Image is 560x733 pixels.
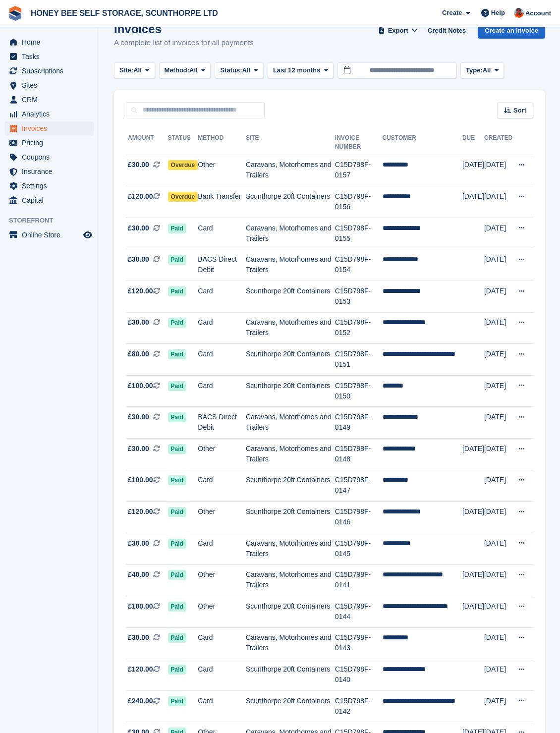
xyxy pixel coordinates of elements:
[246,533,335,564] td: Caravans, Motorhomes and Trailers
[5,150,94,164] a: menu
[514,8,524,18] img: Abbie Tucker
[168,412,186,422] span: Paid
[198,690,246,722] td: Card
[246,312,335,344] td: Caravans, Motorhomes and Trailers
[268,62,334,79] button: Last 12 months
[335,564,383,596] td: C15D798F-0141
[484,439,512,470] td: [DATE]
[383,130,462,155] th: Customer
[128,538,149,549] span: £30.00
[22,50,81,63] span: Tasks
[220,65,242,75] span: Status:
[198,502,246,533] td: Other
[246,502,335,533] td: Scunthorpe 20ft Containers
[484,344,512,376] td: [DATE]
[484,281,512,313] td: [DATE]
[484,564,512,596] td: [DATE]
[168,381,186,391] span: Paid
[168,318,186,328] span: Paid
[5,136,94,150] a: menu
[168,602,186,612] span: Paid
[198,281,246,313] td: Card
[484,470,512,502] td: [DATE]
[5,179,94,193] a: menu
[133,65,142,75] span: All
[22,121,81,135] span: Invoices
[5,165,94,178] a: menu
[462,155,484,186] td: [DATE]
[246,218,335,249] td: Caravans, Motorhomes and Trailers
[246,186,335,218] td: Scunthorpe 20ft Containers
[246,470,335,502] td: Scunthorpe 20ft Containers
[22,165,81,178] span: Insurance
[165,65,190,75] span: Method:
[246,249,335,281] td: Caravans, Motorhomes and Trailers
[5,78,94,92] a: menu
[5,193,94,207] a: menu
[198,627,246,659] td: Card
[246,690,335,722] td: Scunthorpe 20ft Containers
[483,65,491,75] span: All
[484,375,512,407] td: [DATE]
[246,596,335,628] td: Scunthorpe 20ft Containers
[27,5,222,21] a: HONEY BEE SELF STORAGE, SCUNTHORPE LTD
[128,286,153,296] span: £120.00
[462,130,484,155] th: Due
[335,690,383,722] td: C15D798F-0142
[273,65,320,75] span: Last 12 months
[5,228,94,242] a: menu
[246,659,335,691] td: Scunthorpe 20ft Containers
[22,228,81,242] span: Online Store
[189,65,198,75] span: All
[22,107,81,121] span: Analytics
[114,37,254,49] p: A complete list of invoices for all payments
[335,130,383,155] th: Invoice Number
[246,344,335,376] td: Scunthorpe 20ft Containers
[335,249,383,281] td: C15D798F-0154
[128,601,153,612] span: £100.00
[22,78,81,92] span: Sites
[246,439,335,470] td: Caravans, Motorhomes and Trailers
[168,665,186,675] span: Paid
[484,155,512,186] td: [DATE]
[119,65,133,75] span: Site:
[388,26,408,36] span: Export
[215,62,263,79] button: Status: All
[484,130,512,155] th: Created
[128,160,149,170] span: £30.00
[5,121,94,135] a: menu
[525,8,551,18] span: Account
[335,155,383,186] td: C15D798F-0157
[168,160,198,170] span: Overdue
[335,659,383,691] td: C15D798F-0140
[198,218,246,249] td: Card
[335,533,383,564] td: C15D798F-0145
[126,130,168,155] th: Amount
[335,218,383,249] td: C15D798F-0155
[198,407,246,439] td: BACS Direct Debit
[128,223,149,233] span: £30.00
[22,64,81,78] span: Subscriptions
[128,191,153,202] span: £120.00
[82,229,94,241] a: Preview store
[5,93,94,107] a: menu
[22,35,81,49] span: Home
[484,312,512,344] td: [DATE]
[8,6,23,21] img: stora-icon-8386f47178a22dfd0bd8f6a31ec36ba5ce8667c1dd55bd0f319d3a0aa187defe.svg
[198,155,246,186] td: Other
[198,470,246,502] td: Card
[22,136,81,150] span: Pricing
[335,596,383,628] td: C15D798F-0144
[484,502,512,533] td: [DATE]
[462,596,484,628] td: [DATE]
[168,570,186,580] span: Paid
[484,596,512,628] td: [DATE]
[246,375,335,407] td: Scunthorpe 20ft Containers
[198,659,246,691] td: Card
[335,439,383,470] td: C15D798F-0148
[128,696,153,706] span: £240.00
[491,8,505,18] span: Help
[484,407,512,439] td: [DATE]
[335,312,383,344] td: C15D798F-0152
[462,502,484,533] td: [DATE]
